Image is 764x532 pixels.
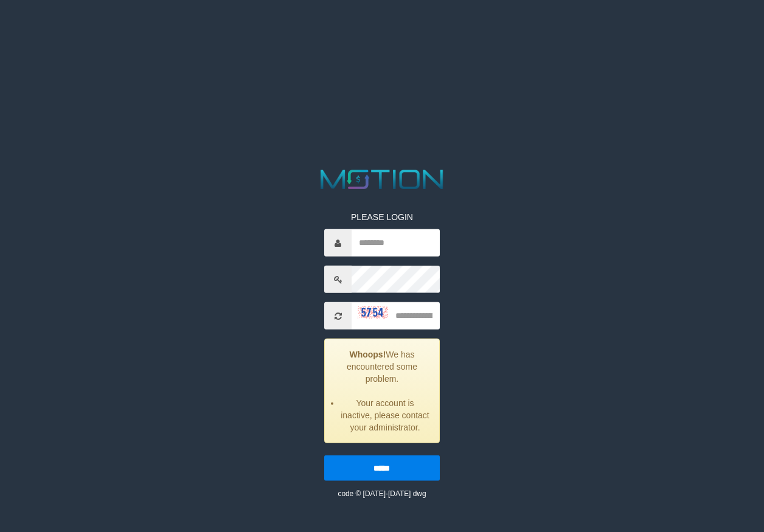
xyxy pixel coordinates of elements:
img: MOTION_logo.png [315,167,449,193]
p: PLEASE LOGIN [324,211,439,223]
strong: Whoops! [349,350,386,359]
li: Your account is inactive, please contact your administrator. [340,397,429,434]
small: code © [DATE]-[DATE] dwg [338,489,426,498]
img: captcha [358,306,388,318]
div: We has encountered some problem. [324,339,439,443]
